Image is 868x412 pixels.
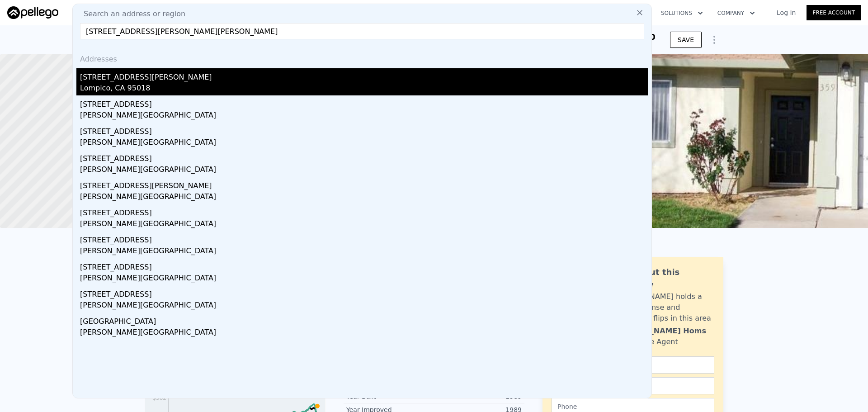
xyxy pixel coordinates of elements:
[80,327,648,340] div: [PERSON_NAME][GEOGRAPHIC_DATA]
[76,47,648,68] div: Addresses
[80,191,648,204] div: [PERSON_NAME][GEOGRAPHIC_DATA]
[80,68,648,83] div: [STREET_ADDRESS][PERSON_NAME]
[80,231,648,246] div: [STREET_ADDRESS]
[80,177,648,191] div: [STREET_ADDRESS][PERSON_NAME]
[654,5,710,21] button: Solutions
[670,32,702,48] button: SAVE
[80,83,648,95] div: Lompico, CA 95018
[80,204,648,218] div: [STREET_ADDRESS]
[613,326,706,336] div: [PERSON_NAME] Homs
[80,95,648,110] div: [STREET_ADDRESS]
[80,123,648,137] div: [STREET_ADDRESS]
[807,5,861,20] a: Free Account
[76,9,185,19] span: Search an address or region
[80,23,644,39] input: Enter an address, city, region, neighborhood or zip code
[80,164,648,177] div: [PERSON_NAME][GEOGRAPHIC_DATA]
[7,6,58,19] img: Pellego
[613,266,714,291] div: Ask about this property
[80,258,648,273] div: [STREET_ADDRESS]
[80,218,648,231] div: [PERSON_NAME][GEOGRAPHIC_DATA]
[80,246,648,258] div: [PERSON_NAME][GEOGRAPHIC_DATA]
[152,395,166,401] tspan: $382
[80,273,648,285] div: [PERSON_NAME][GEOGRAPHIC_DATA]
[80,300,648,313] div: [PERSON_NAME][GEOGRAPHIC_DATA]
[80,285,648,300] div: [STREET_ADDRESS]
[705,31,723,49] button: Show Options
[710,5,762,21] button: Company
[80,137,648,150] div: [PERSON_NAME][GEOGRAPHIC_DATA]
[766,8,807,17] a: Log In
[80,313,648,327] div: [GEOGRAPHIC_DATA]
[80,110,648,123] div: [PERSON_NAME][GEOGRAPHIC_DATA]
[80,150,648,164] div: [STREET_ADDRESS]
[613,291,714,324] div: [PERSON_NAME] holds a broker license and personally flips in this area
